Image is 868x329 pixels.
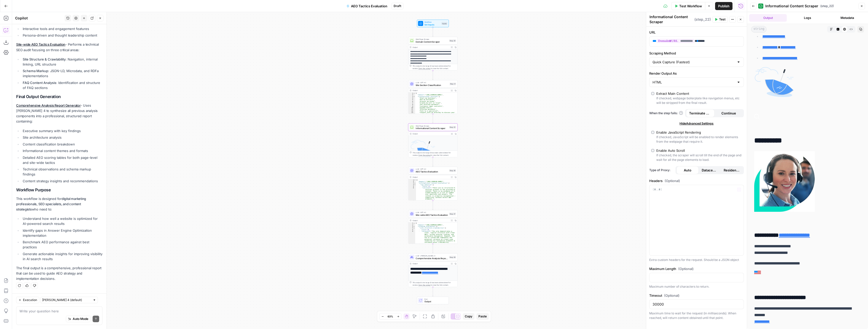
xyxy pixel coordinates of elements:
span: Toggle code folding, rows 4 through 24 [413,227,415,229]
div: Maximum number of characters to return. [649,284,744,289]
span: When the step fails: [649,111,683,115]
div: Enable JavaScript Rendering [656,130,701,135]
div: 5 [408,186,416,187]
span: string [751,26,767,33]
div: 13 [408,112,415,115]
span: ( step_22 ) [694,17,711,22]
div: This output is too large & has been abbreviated for review. to view the full content. [413,151,456,156]
li: Interactive tools and engagement features [21,26,102,31]
div: 10 [408,107,415,108]
span: Toggle code folding, rows 1 through 59 [413,222,415,224]
h2: Workflow Purpose [16,188,102,192]
span: Copy the output [418,154,430,156]
g: Edge from step_26 to step_27 [432,200,433,210]
div: This output is too large & has been abbreviated for review. to view the full content. [413,281,456,286]
button: Paste [476,313,489,320]
g: Edge from start to step_20 [432,27,433,37]
span: Comprehensive Analysis Report Generator [416,257,448,260]
label: Scraping Method [649,51,744,56]
div: Extra custom headers for the request. Should be a JSON object [649,258,744,262]
label: Render Output As [649,71,744,76]
li: Informational content themes and formats [21,148,102,153]
span: Output [424,300,446,303]
div: 12 [408,110,415,112]
span: Web Page Scrape [416,125,448,127]
div: Step 29 [449,256,456,258]
li: : Identification and structure of FAQ sections [21,80,102,90]
span: Toggle code folding, rows 1 through 131 [414,179,416,181]
strong: digital marketing professionals, SEO specialists, and content strategists [16,197,86,211]
div: 4 [408,97,415,99]
h2: Final Output Generation [16,94,102,99]
li: Identify gaps in Answer Engine Optimization implementation [21,228,102,238]
span: Test [719,17,725,22]
a: Site-wide AEO Tactics Evaluation [16,42,65,46]
button: Residential [721,166,743,174]
g: Edge from step_21 to step_22 [432,114,433,123]
span: LLM · [PERSON_NAME] 4 [416,254,448,257]
g: Edge from step_20 to step_21 [432,71,433,80]
g: Edge from step_27 to step_29 [432,244,433,253]
div: 9 [408,105,415,107]
span: (Optional) [664,293,680,298]
button: Output [749,14,787,22]
span: Informational Content Scraper [416,127,448,130]
li: Technical observations and schema markup findings [21,167,102,177]
div: Output [413,89,449,92]
span: LLM · GPT-4.1 [416,168,448,170]
div: Maximum time to wait for the request (in milliseconds). When reached, will return content obtaine... [649,311,744,320]
div: If checked, webpage boilerplate like navigation menus, etc will be stripped from the final result. [656,96,742,105]
span: 63% [388,314,393,318]
span: Site Section Classification [416,83,448,87]
li: Persona-driven and thought leadership content [21,33,102,38]
div: Step 26 [449,169,456,172]
div: 7 [408,200,416,201]
div: If checked, JavaScript will be enabled to render elements from the webpage that require it. [656,135,742,144]
div: 4 [408,227,415,229]
button: Execution [16,297,39,303]
span: AEO Tactics Evaluation [351,4,387,9]
li: : Navigation, internal linking, URL structure [21,57,102,67]
div: 4 [408,184,416,186]
label: Headers [649,178,744,183]
img: search-icon-transparent.svg [754,114,760,119]
div: Enable Auto Scroll [656,148,685,153]
li: Generate actionable insights for improving visibility in AI search results [21,251,102,261]
input: Enable JavaScript RenderingIf checked, JavaScript will be enabled to render elements from the web... [651,131,654,134]
span: Set Inputs [424,23,440,26]
input: Quick Capture (Fastest) [653,59,735,65]
div: 6 [408,101,415,102]
span: Web Page Scrape [416,38,448,40]
span: Auto Mode [73,317,88,321]
div: Step 27 [449,213,456,215]
input: HTML [653,80,735,85]
div: 2 [408,94,415,96]
span: Toggle code folding, rows 3 through 130 [414,182,416,184]
div: 6 [408,230,415,246]
span: AEO Tactics Evaluation [416,170,448,173]
span: Domain Content Scraper [416,40,448,43]
label: Maximum Length [649,266,744,271]
div: 2 [408,181,416,182]
div: 3 [408,182,416,184]
div: 3 [408,96,415,97]
span: Draft [394,4,401,8]
span: Auto [684,168,691,173]
input: Enable Auto ScrollIf checked, the scraper will scroll till the end of the page and wait for all t... [651,149,654,152]
div: Output [413,46,449,48]
div: Output [413,262,449,265]
div: LLM · [PERSON_NAME] 4Comprehensive Analysis Report GeneratorStep 29Output**** **** **** **** ****... [408,253,458,287]
button: Test [712,16,728,23]
span: Type of Proxy: [649,168,673,172]
p: The final output is a comprehensive, professional report that can be used to guide AEO strategy a... [16,265,102,281]
button: AEO Tactics Evaluation [343,2,390,10]
button: Copy [463,313,474,320]
div: Output [413,219,449,222]
span: ( step_22 ) [820,4,834,8]
span: Datacenter [702,168,718,173]
div: Step 20 [449,39,456,42]
strong: Schema Markup [23,69,48,73]
li: Content strategy insights and recommendations [21,178,102,184]
g: Edge from step_29 to end [432,287,433,296]
button: Test Workflow [671,2,705,10]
